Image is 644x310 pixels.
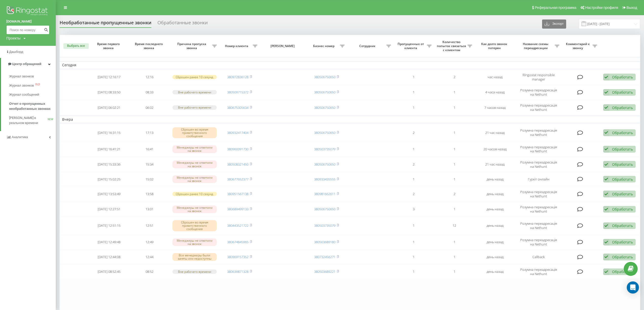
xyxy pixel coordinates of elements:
td: 1 [393,85,434,99]
div: Менеджеры не ответили на звонок [172,205,217,213]
td: Вчера [60,116,640,123]
td: [DATE] 12:44:08 [89,250,129,264]
td: 1 [434,157,475,172]
div: Обработать [612,240,633,244]
td: 2 [434,187,475,201]
td: Розумна переадресація на Nethunt [515,142,562,156]
td: 1 [434,265,475,279]
div: Обработать [612,192,633,196]
div: Менеджеры не ответили на звонок [172,160,217,168]
td: 08:52 [129,265,170,279]
td: Розумна переадресація на Nethunt [515,124,562,141]
span: [PERSON_NAME] в реальном времени [9,115,48,126]
td: 16:41 [129,142,170,156]
td: Callback [515,250,562,264]
td: [DATE] 15:33:36 [89,157,129,172]
td: 7 часов назад [475,100,515,115]
td: [DATE] 12:16:17 [89,70,129,84]
a: 380677652377 [227,177,248,181]
div: Open Intercom Messenger [627,281,639,294]
td: день назад [475,202,515,216]
a: 380509715372 [227,90,248,94]
div: Обработать [612,90,633,95]
div: Обработать [612,147,633,152]
td: 12:44 [129,250,170,264]
td: 2 [393,124,434,141]
td: Розумна переадресація на Nethunt [515,217,562,234]
span: Как долго звонок потерян [479,42,511,50]
a: 380932417404 [227,130,248,135]
span: Дашборд [9,50,23,54]
a: Центр обращений [1,58,56,70]
td: [DATE] 06:02:21 [89,100,129,115]
span: Журнал звонков [9,74,34,79]
td: Розумна переадресація на Nethunt [515,100,562,115]
td: 1 [434,235,475,249]
td: Розумна переадресація на Nethunt [515,85,562,99]
td: 1 [393,100,434,115]
span: Сотрудник [350,44,386,48]
td: [DATE] 12:51:15 [89,217,129,234]
td: день назад [475,187,515,201]
td: [DATE] 12:49:48 [89,235,129,249]
td: 21 час назад [475,124,515,141]
td: 06:02 [129,100,170,115]
div: Проекты [6,36,21,41]
a: Журнал сообщений [9,90,56,99]
a: 380443521722 [227,223,248,228]
a: 380689499133 [227,207,248,211]
td: 2 [393,187,434,201]
td: 1 [434,85,475,99]
div: Обработать [612,255,633,259]
a: 380506750650 [314,207,335,211]
div: Менеджеры не ответили на звонок [172,145,217,153]
span: Журнал сообщений [9,92,39,97]
td: Розумна переадресація на Nethunt [515,187,562,201]
td: [DATE] 15:02:25 [89,173,129,186]
a: 380969157352 [227,255,248,259]
td: 15:34 [129,157,170,172]
a: 380503735079 [314,223,335,228]
a: 380506750650 [314,162,335,167]
td: [DATE] 12:27:51 [89,202,129,216]
td: 1 [393,265,434,279]
a: 380933435555 [314,177,335,181]
td: день назад [475,173,515,186]
td: [DATE] 16:41:21 [89,142,129,156]
span: Время первого звонка [93,42,125,50]
td: 1 [434,202,475,216]
td: Розумна переадресація на Nethunt [515,157,562,172]
a: Журнал звонков [9,72,56,81]
div: Обработать [612,223,633,228]
span: Пропущенных от клиента [396,42,427,50]
td: 15:02 [129,173,170,186]
td: 1 [434,142,475,156]
td: Розумна переадресація на Nethunt [515,265,562,279]
span: Отчет о пропущенных необработанных звонках [9,101,53,111]
td: Сегодня [60,61,640,69]
td: 12:49 [129,235,170,249]
a: 380732456271 [314,255,335,259]
td: Розумна переадресація на Nethunt [515,235,562,249]
button: Экспорт [542,19,566,29]
td: 3 [393,202,434,216]
td: Ringostat responsible manager [515,70,562,84]
div: Менеджеры не ответили на звонок [172,175,217,183]
a: 380503735079 [314,147,335,151]
td: час назад [475,70,515,84]
div: Необработанные пропущенные звонки [60,20,151,28]
span: Центр обращений [12,62,41,66]
div: Вне рабочего времени [172,105,217,110]
td: 12:16 [129,70,170,84]
td: 1 [434,100,475,115]
a: 380951567138 [227,192,248,196]
td: день назад [475,250,515,264]
td: 12 [434,217,475,234]
td: 08:33 [129,85,170,99]
div: Обработать [612,130,633,135]
span: Время последнего звонка [134,42,166,50]
div: Сброшен во время приветственного сообщения [172,220,217,231]
td: 1 [393,142,434,156]
td: 13:01 [129,202,170,216]
a: 380503689221 [314,269,335,274]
